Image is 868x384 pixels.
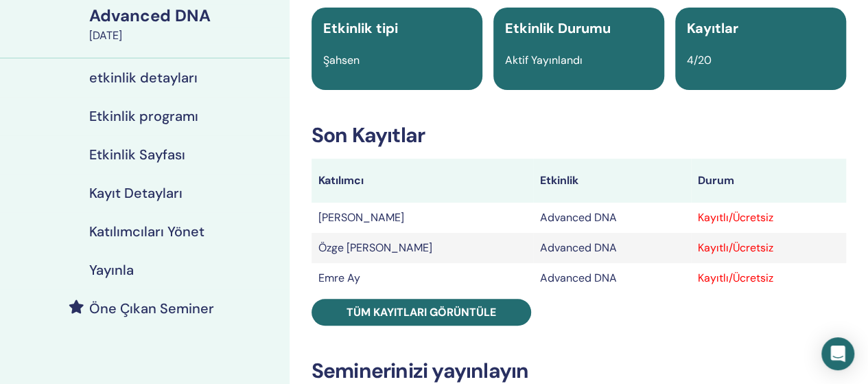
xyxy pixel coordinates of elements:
[533,263,691,293] td: Advanced DNA
[89,27,281,44] div: [DATE]
[89,146,185,163] h4: Etkinlik Sayfası
[89,223,204,240] h4: Katılımcıları Yönet
[821,337,854,370] div: Open Intercom Messenger
[505,19,611,37] span: Etkinlik Durumu
[312,299,531,326] a: Tüm kayıtları görüntüle
[698,270,839,286] div: Kayıtlı/Ücretsiz
[312,159,534,203] th: Katılımcı
[533,203,691,233] td: Advanced DNA
[312,123,846,148] h3: Son Kayıtlar
[312,203,534,233] td: [PERSON_NAME]
[312,233,534,263] td: Özge [PERSON_NAME]
[698,240,839,256] div: Kayıtlı/Ücretsiz
[89,262,134,278] h4: Yayınla
[533,159,691,203] th: Etkinlik
[687,53,712,67] span: 4/20
[89,4,281,27] div: Advanced DNA
[89,69,198,86] h4: etkinlik detayları
[505,53,583,67] span: Aktif Yayınlandı
[323,19,398,37] span: Etkinlik tipi
[89,108,198,124] h4: Etkinlik programı
[312,263,534,293] td: Emre Ay
[687,19,738,37] span: Kayıtlar
[533,233,691,263] td: Advanced DNA
[347,305,496,319] span: Tüm kayıtları görüntüle
[81,4,290,44] a: Advanced DNA[DATE]
[312,359,846,383] h3: Seminerinizi yayınlayın
[89,185,183,201] h4: Kayıt Detayları
[691,159,846,203] th: Durum
[698,210,839,226] div: Kayıtlı/Ücretsiz
[89,300,214,317] h4: Öne Çıkan Seminer
[323,53,360,67] span: Şahsen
